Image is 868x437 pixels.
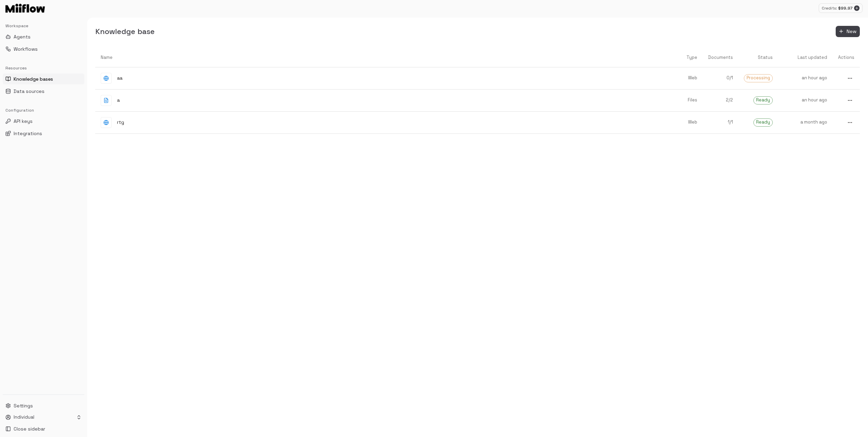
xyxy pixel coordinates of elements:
button: Add credits [854,5,859,11]
th: Type [669,48,703,67]
a: more [833,68,860,88]
p: Credits: [822,5,837,11]
button: API keys [3,116,84,127]
a: Ready [738,91,778,110]
p: a [117,97,120,104]
p: an hour ago [784,75,827,81]
span: Agents [14,33,31,40]
div: Workspace [3,20,84,31]
span: Processing [744,75,772,81]
span: Settings [14,402,33,409]
th: Status [738,48,778,67]
button: Toggle Sidebar [84,18,90,437]
button: more [846,74,854,83]
span: New [847,27,856,36]
th: Last updated [778,48,833,67]
th: Actions [833,48,860,67]
a: a month ago [778,114,833,131]
a: aa [95,67,669,89]
span: Ready [754,97,772,103]
p: a month ago [784,119,827,126]
p: rtg [117,119,124,126]
button: Agents [3,31,84,42]
a: a [95,90,669,111]
th: Name [95,48,669,67]
a: more [833,113,860,132]
a: rtg [95,112,669,133]
button: Individual [3,412,84,422]
a: 2/2 [703,92,738,109]
img: Logo [5,4,45,13]
h5: Knowledge base [95,27,155,36]
p: Individual [14,414,34,421]
div: Resources [3,63,84,74]
p: 2 / 2 [708,97,733,103]
span: Ready [754,119,772,126]
button: more [846,118,854,127]
a: an hour ago [778,92,833,109]
button: more [846,96,854,105]
button: Close sidebar [3,423,84,434]
div: Configuration [3,105,84,116]
button: New [836,26,860,37]
span: Integrations [14,130,42,137]
a: an hour ago [778,69,833,87]
span: Data sources [14,88,45,95]
span: API keys [14,118,33,125]
a: more [833,91,860,110]
span: Workflows [14,46,38,52]
a: 0/1 [703,69,738,87]
p: Files [674,97,697,103]
a: Ready [738,113,778,132]
button: Data sources [3,86,84,97]
p: aa [117,75,122,82]
p: 0 / 1 [708,75,733,81]
span: Close sidebar [14,425,45,432]
a: Files [669,92,703,109]
p: Web [674,75,697,81]
p: Web [674,119,697,126]
a: Processing [738,69,778,88]
button: Settings [3,400,84,411]
span: Knowledge bases [14,76,53,82]
p: $ 99.97 [838,5,853,11]
a: 1/1 [703,114,738,131]
p: 1 / 1 [708,119,733,126]
a: Web [669,69,703,87]
th: Documents [703,48,738,67]
p: an hour ago [784,97,827,103]
button: Workflows [3,44,84,54]
button: Knowledge bases [3,74,84,84]
a: Web [669,114,703,131]
button: Integrations [3,128,84,139]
